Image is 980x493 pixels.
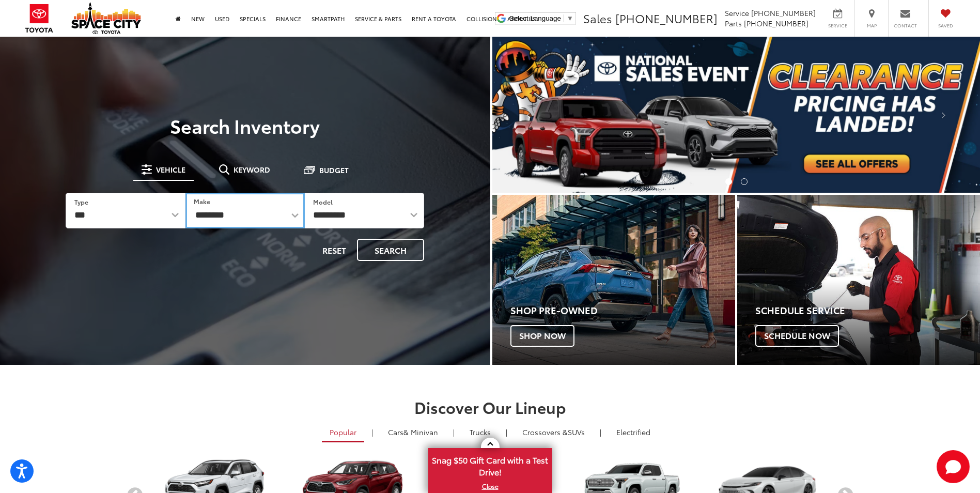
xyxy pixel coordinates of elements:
[609,423,658,441] a: Electrified
[751,8,816,18] span: [PHONE_NUMBER]
[860,22,883,29] span: Map
[567,14,573,22] span: ▼
[314,239,355,261] button: Reset
[937,450,970,483] svg: Start Chat
[322,423,364,442] a: Popular
[564,14,564,22] span: ​
[725,178,732,185] li: Go to slide number 1.
[194,197,210,206] label: Make
[357,239,424,261] button: Search
[462,423,499,441] a: Trucks
[380,423,446,441] a: Cars
[319,166,349,174] span: Budget
[74,197,88,206] label: Type
[450,427,457,437] li: |
[492,195,735,365] a: Shop Pre-Owned Shop Now
[509,14,561,22] span: Select Language
[755,305,980,316] h4: Schedule Service
[71,2,141,34] img: Space City Toyota
[515,423,593,441] a: SUVs
[429,449,551,481] span: Snag $50 Gift Card with a Test Drive!
[755,325,839,347] span: Schedule Now
[737,195,980,365] div: Toyota
[725,8,749,18] span: Service
[369,427,376,437] li: |
[583,10,612,26] span: Sales
[43,115,447,136] h3: Search Inventory
[737,195,980,365] a: Schedule Service Schedule Now
[522,427,568,437] span: Crossovers &
[126,398,854,415] h2: Discover Our Lineup
[492,57,566,172] button: Click to view previous picture.
[826,22,849,29] span: Service
[509,14,573,22] a: Select Language​
[894,22,917,29] span: Contact
[615,10,718,26] span: [PHONE_NUMBER]
[492,195,735,365] div: Toyota
[503,427,510,437] li: |
[313,197,333,206] label: Model
[510,325,574,347] span: Shop Now
[597,427,604,437] li: |
[934,22,957,29] span: Saved
[156,166,185,173] span: Vehicle
[741,178,748,185] li: Go to slide number 2.
[725,18,742,28] span: Parts
[510,305,735,316] h4: Shop Pre-Owned
[744,18,808,28] span: [PHONE_NUMBER]
[907,57,980,172] button: Click to view next picture.
[403,427,438,437] span: & Minivan
[937,450,970,483] button: Toggle Chat Window
[234,166,270,173] span: Keyword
